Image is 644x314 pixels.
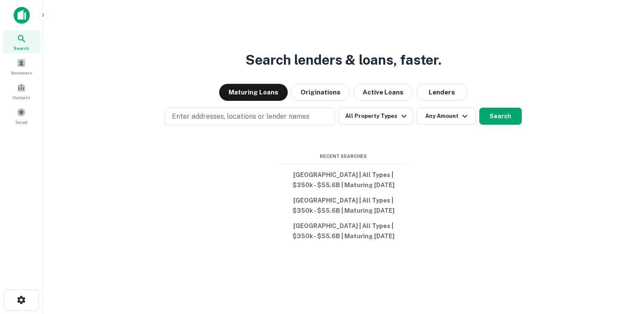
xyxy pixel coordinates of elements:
button: [GEOGRAPHIC_DATA] | All Types | $350k - $55.6B | Maturing [DATE] [280,193,407,218]
button: Search [479,108,522,125]
button: Active Loans [353,84,413,101]
a: Search [3,30,40,53]
button: All Property Types [338,108,412,125]
span: Search [14,45,29,51]
button: [GEOGRAPHIC_DATA] | All Types | $350k - $55.6B | Maturing [DATE] [280,167,407,193]
span: Recent Searches [280,153,407,160]
iframe: Chat Widget [601,219,644,260]
p: Enter addresses, locations or lender names [172,111,309,122]
a: Contacts [3,80,40,103]
img: capitalize-icon.png [14,7,30,24]
a: Saved [3,104,40,127]
span: Borrowers [11,69,31,76]
button: [GEOGRAPHIC_DATA] | All Types | $350k - $55.6B | Maturing [DATE] [280,218,407,244]
h3: Search lenders & loans, faster. [246,50,441,70]
span: Saved [15,119,28,126]
a: Borrowers [3,55,40,78]
button: Any Amount [416,108,476,125]
button: Originations [291,84,350,101]
button: Maturing Loans [219,84,288,101]
button: Enter addresses, locations or lender names [165,108,335,126]
button: Lenders [416,84,467,101]
span: Contacts [13,94,30,101]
